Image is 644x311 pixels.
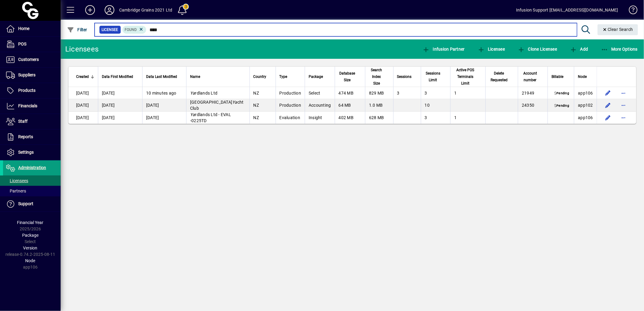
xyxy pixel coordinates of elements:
span: app106.prod.infusionbusinesssoftware.com [578,91,593,95]
span: More Options [601,47,638,52]
button: Add [568,44,589,55]
span: Node [578,73,587,80]
td: 1 [450,112,485,124]
td: 829 MB [365,87,393,99]
span: Filter [67,27,87,32]
button: Licensee [476,44,507,55]
span: Sessions [397,73,412,80]
span: Support [18,201,33,206]
button: More options [619,88,629,98]
td: 1 [450,87,485,99]
button: More options [619,113,629,122]
span: Pending [553,91,570,96]
td: 10 [421,99,451,112]
span: Pending [553,103,570,108]
td: 10 minutes ago [142,87,186,99]
a: Knowledge Base [624,1,636,21]
span: Reports [18,134,33,139]
td: NZ [250,112,276,124]
div: Country [253,73,272,80]
span: Administration [18,165,46,170]
span: Financial Year [17,220,44,225]
span: Licensee [478,47,505,52]
td: [DATE] [98,99,142,112]
button: Clone Licensee [516,44,558,55]
div: Cambridge Grains 2021 Ltd [119,5,172,15]
td: NZ [250,99,276,112]
td: Production [276,99,305,112]
span: Licensee [102,27,118,33]
td: 3 [421,87,451,99]
span: Staff [18,119,28,124]
em: Ya [232,100,237,105]
td: [DATE] [142,112,186,124]
td: 3 [393,87,421,99]
div: Data First Modified [102,73,139,80]
span: Node [25,258,35,263]
div: Database Size [339,70,361,83]
span: Found [125,28,137,32]
span: Data First Modified [102,73,133,80]
span: Active POS Terminals Limit [454,67,476,87]
span: Sessions Limit [425,70,441,83]
span: Clear Search [602,27,633,32]
a: Reports [3,129,61,145]
td: [DATE] [98,87,142,99]
span: Account number [522,70,538,83]
button: More Options [599,44,639,55]
span: Suppliers [18,72,35,77]
span: Country [253,73,267,80]
button: Clear [598,24,638,35]
button: Filter [65,24,89,35]
div: Node [578,73,593,80]
a: Suppliers [3,68,61,83]
td: Accounting [305,99,335,112]
a: Partners [3,186,61,196]
span: Partners [6,189,26,193]
td: 21949 [518,87,548,99]
span: Version [23,246,38,250]
div: Search Index Size [369,67,390,87]
td: [DATE] [69,99,98,112]
td: 3 [421,112,451,124]
span: Data Last Modified [146,73,177,80]
td: 24350 [518,99,548,112]
button: Profile [100,5,119,15]
a: Support [3,196,61,212]
td: 64 MB [335,99,365,112]
span: rdlands Ltd [190,91,217,95]
td: [DATE] [142,99,186,112]
button: Edit [603,100,613,110]
div: Sessions Limit [425,70,447,83]
span: Home [18,26,29,31]
span: Financials [18,103,37,108]
span: Products [18,88,35,93]
td: Evaluation [276,112,305,124]
em: Ya [190,112,195,117]
td: Select [305,87,335,99]
td: 1.0 MB [365,99,393,112]
span: [GEOGRAPHIC_DATA] cht Club [190,100,244,111]
div: Infusion Support [EMAIL_ADDRESS][DOMAIN_NAME] [516,5,618,15]
button: Infusion Partner [421,44,466,55]
a: Financials [3,99,61,114]
span: Licensees [6,178,28,183]
span: Billable [552,73,563,80]
div: Package [309,73,331,80]
span: Name [190,73,200,80]
div: Active POS Terminals Limit [454,67,482,87]
a: Home [3,21,61,36]
div: Data Last Modified [146,73,183,80]
button: More options [619,100,629,110]
span: Add [570,47,588,52]
span: app106.prod.infusionbusinesssoftware.com [578,115,593,120]
div: Sessions [397,73,417,80]
td: [DATE] [98,112,142,124]
td: [DATE] [69,87,98,99]
td: [DATE] [69,112,98,124]
div: Created [76,73,94,80]
span: POS [18,42,26,46]
span: Delete Requested [489,70,509,83]
span: Database Size [339,70,356,83]
span: Settings [18,150,34,155]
